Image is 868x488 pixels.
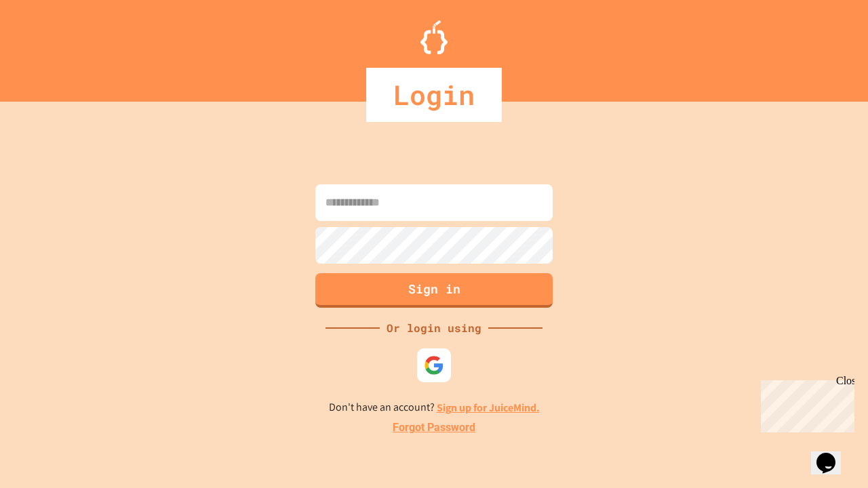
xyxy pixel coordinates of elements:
iframe: chat widget [811,434,854,474]
img: Logo.svg [420,20,448,54]
img: google-icon.svg [424,355,444,375]
div: Or login using [380,320,488,336]
div: Chat with us now!Close [5,5,94,86]
a: Sign up for JuiceMind. [437,401,540,415]
p: Don't have an account? [329,399,540,416]
iframe: chat widget [755,375,854,432]
button: Sign in [315,273,553,308]
div: Login [366,68,502,122]
a: Forgot Password [393,420,475,436]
